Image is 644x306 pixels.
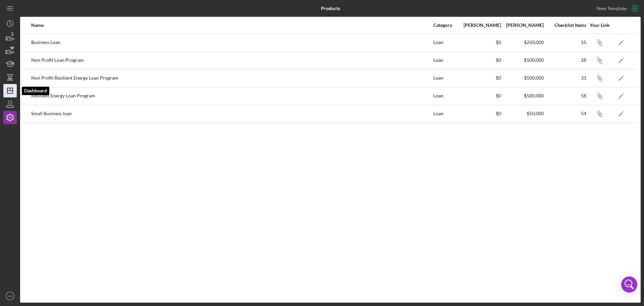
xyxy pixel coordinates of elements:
div: Open Intercom Messenger [621,276,637,293]
div: 28 [544,57,586,63]
div: 54 [544,111,586,116]
div: Loan [433,34,459,51]
div: Loan [433,52,459,69]
div: Checklist Items [544,23,586,28]
div: New Template [597,3,627,13]
div: $50,000 [502,111,544,116]
div: Small Business loan [31,105,433,122]
div: Non Profit Loan Program [31,52,433,69]
div: 55 [544,40,586,45]
div: [PERSON_NAME] [502,23,544,28]
div: $500,000 [502,93,544,98]
button: AH [3,289,17,303]
div: Loan [433,88,459,104]
div: 31 [544,75,586,81]
div: Resilient Energy Loan Program [31,88,433,104]
text: AH [8,294,12,298]
div: 58 [544,93,586,98]
div: Category [433,23,459,28]
button: New Template [593,3,641,13]
div: $0 [459,40,501,45]
div: Non Profit Resilient Energy Loan Program [31,70,433,87]
div: $0 [459,57,501,63]
div: Name [31,23,433,28]
div: Loan [433,105,459,122]
div: $0 [459,93,501,98]
div: [PERSON_NAME] [459,23,501,28]
div: Your Link [587,23,612,28]
div: $500,000 [502,57,544,63]
div: $0 [459,75,501,81]
div: $250,000 [502,40,544,45]
div: Business Loan [31,34,433,51]
b: Products [321,6,340,11]
div: $500,000 [502,75,544,81]
div: Loan [433,70,459,87]
div: $0 [459,111,501,116]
